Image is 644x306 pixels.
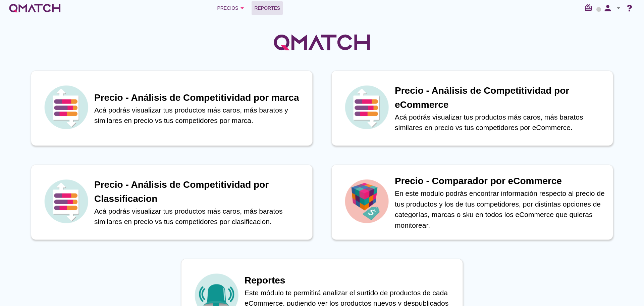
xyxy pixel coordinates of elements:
[254,4,280,12] span: Reportes
[395,84,606,112] h1: Precio - Análisis de Competitividad por eCommerce
[614,4,623,12] i: arrow_drop_down
[322,71,623,146] a: iconPrecio - Análisis de Competitividad por eCommerceAcá podrás visualizar tus productos más caro...
[343,178,390,225] img: icon
[94,206,306,227] p: Acá podrás visualizar tus productos más caros, más baratos similares en precio vs tus competidore...
[94,105,306,126] p: Acá podrás visualizar tus productos más caros, más baratos y similares en precio vs tus competido...
[8,1,62,15] a: white-qmatch-logo
[94,91,306,105] h1: Precio - Análisis de Competitividad por marca
[584,4,595,12] i: redeem
[395,112,606,133] p: Acá podrás visualizar tus productos más caros, más baratos similares en precio vs tus competidore...
[601,3,614,13] i: person
[43,84,90,131] img: icon
[217,4,246,12] div: Precios
[322,165,623,240] a: iconPrecio - Comparador por eCommerceEn este modulo podrás encontrar información respecto al prec...
[272,26,372,59] img: QMatchLogo
[238,4,246,12] i: arrow_drop_down
[21,165,322,240] a: iconPrecio - Análisis de Competitividad por ClassificacionAcá podrás visualizar tus productos más...
[343,84,390,131] img: icon
[252,1,283,15] a: Reportes
[395,174,606,188] h1: Precio - Comparador por eCommerce
[94,178,306,206] h1: Precio - Análisis de Competitividad por Classificacion
[245,273,456,288] h1: Reportes
[212,1,252,15] button: Precios
[21,71,322,146] a: iconPrecio - Análisis de Competitividad por marcaAcá podrás visualizar tus productos más caros, m...
[395,188,606,230] p: En este modulo podrás encontrar información respecto al precio de tus productos y los de tus comp...
[43,178,90,225] img: icon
